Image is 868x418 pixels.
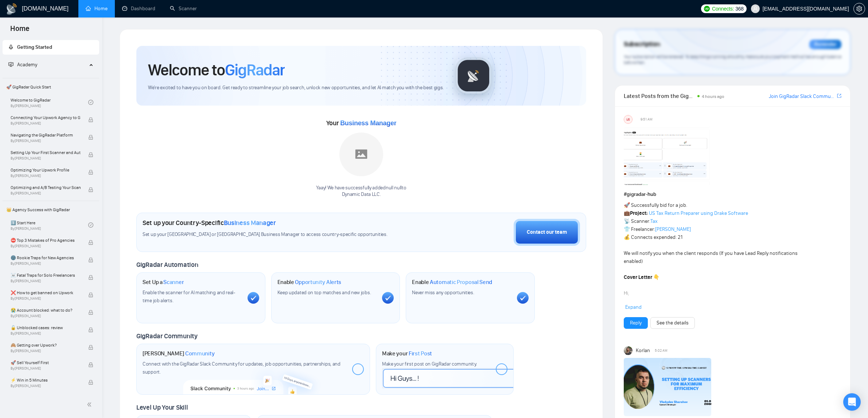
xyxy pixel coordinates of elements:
[136,261,198,269] span: GigRadar Automation
[650,317,695,329] button: See the details
[11,366,81,371] span: By [PERSON_NAME]
[412,289,474,296] span: Never miss any opportunities.
[11,121,81,126] span: By [PERSON_NAME]
[11,376,81,384] span: ⚡ Win in 5 Minutes
[624,317,648,329] button: Reply
[624,190,841,198] h1: # gigradar-hub
[143,350,215,357] h1: [PERSON_NAME]
[11,307,81,314] span: 😭 Account blocked: what to do?
[11,217,88,233] a: 1️⃣ Start HereBy[PERSON_NAME]
[8,44,13,50] span: rocket
[224,219,276,227] span: Business Manager
[11,156,81,161] span: By [PERSON_NAME]
[88,292,93,297] span: lock
[11,184,81,191] span: Optimizing and A/B Testing Your Scanner for Better Results
[624,346,632,355] img: Korlan
[655,226,691,232] a: [PERSON_NAME]
[624,91,695,100] span: Latest Posts from the GigRadar Community
[295,279,341,286] span: Opportunity Alerts
[88,135,93,140] span: lock
[87,401,94,408] span: double-left
[455,58,492,94] img: gigradar-logo.png
[409,350,432,357] span: First Post
[143,361,340,375] span: Connect with the GigRadar Slack Community for updates, job opportunities, partnerships, and support.
[316,191,406,198] p: Dynamic Data LLC .
[11,272,81,279] span: ☠️ Fatal Traps for Solo Freelancers
[11,114,81,121] span: Connecting Your Upwork Agency to GigRadar
[769,92,836,100] a: Join GigRadar Slack Community
[11,149,81,156] span: Setting Up Your First Scanner and Auto-Bidder
[88,240,93,245] span: lock
[853,3,865,15] button: setting
[11,131,81,139] span: Navigating the GigRadar Platform
[88,257,93,263] span: lock
[735,5,743,13] span: 368
[412,279,492,286] h1: Enable
[11,359,81,366] span: 🚀 Sell Yourself First
[624,54,841,66] span: Your subscription will be renewed. To keep things running smoothly, make sure your payment method...
[88,222,93,228] span: check-circle
[702,94,724,99] span: 4 hours ago
[183,361,323,394] img: slackcommunity-bg.png
[88,345,93,350] span: lock
[17,44,52,50] span: Getting Started
[655,347,667,354] span: 5:02 AM
[636,347,650,355] span: Korlan
[624,38,660,51] span: Subscription
[136,332,198,340] span: GigRadar Community
[316,185,406,198] div: Yaay! We have successfully added null null to
[11,166,81,174] span: Optimizing Your Upwork Profile
[88,117,93,122] span: lock
[88,187,93,192] span: lock
[853,6,865,12] a: setting
[340,119,396,127] span: Business Manager
[624,115,632,123] div: US
[88,310,93,315] span: lock
[88,362,93,367] span: lock
[88,275,93,280] span: lock
[382,350,432,357] h1: Make your
[11,324,81,331] span: 🔓 Unblocked cases: review
[11,261,81,266] span: By [PERSON_NAME]
[326,119,397,127] span: Your
[136,403,188,411] span: Level Up Your Skill
[843,393,861,411] div: Open Intercom Messenger
[185,350,215,357] span: Community
[430,279,492,286] span: Automatic Proposal Send
[3,80,98,94] span: 🚀 GigRadar Quick Start
[514,219,580,246] button: Contact our team
[625,304,642,310] span: Expand
[837,92,841,99] a: export
[148,60,285,80] h1: Welcome to
[854,6,865,12] span: setting
[143,279,184,286] h1: Set Up a
[339,133,383,176] img: placeholder.png
[624,127,711,185] img: F09354QB7SM-image.png
[11,254,81,261] span: 🌚 Rookie Traps for New Agencies
[11,139,81,143] span: By [PERSON_NAME]
[88,100,93,105] span: check-circle
[641,116,653,123] span: 9:51 AM
[11,342,81,349] span: 🙈 Getting over Upwork?
[649,210,748,216] a: US Tax Return Preparer using Drake Software
[382,361,477,367] span: Make your first post on GigRadar community.
[225,60,285,80] span: GigRadar
[624,274,659,280] strong: Cover Letter 👇
[8,62,13,67] span: fund-projection-screen
[88,170,93,175] span: lock
[11,174,81,178] span: By [PERSON_NAME]
[11,244,81,248] span: By [PERSON_NAME]
[4,23,35,39] span: Home
[163,279,184,286] span: Scanner
[17,62,37,68] span: Academy
[11,191,81,196] span: By [PERSON_NAME]
[8,62,37,68] span: Academy
[527,228,567,236] div: Contact our team
[88,327,93,332] span: lock
[143,289,235,304] span: Enable the scanner for AI matching and real-time job alerts.
[6,3,17,15] img: logo
[277,289,371,296] span: Keep updated on top matches and new jobs.
[11,349,81,353] span: By [PERSON_NAME]
[630,319,642,327] a: Reply
[624,358,711,416] img: F09DQRWLC0N-Event%20with%20Vlad%20Sharahov.png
